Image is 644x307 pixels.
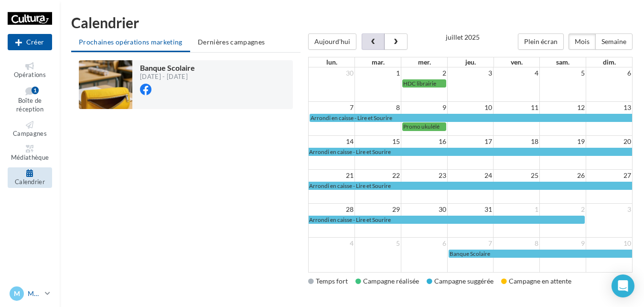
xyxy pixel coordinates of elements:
td: 16 [401,136,448,148]
div: Open Intercom Messenger [612,274,634,297]
a: Calendrier [8,167,52,188]
div: Temps fort [308,276,348,286]
td: 14 [309,136,355,148]
td: 2 [401,67,448,79]
td: 28 [309,204,355,216]
td: 4 [309,238,355,250]
span: Arrondi en caisse - Lire et Sourire [309,148,391,155]
button: Créer [8,34,52,50]
td: 25 [494,170,540,182]
td: 18 [494,136,540,148]
a: Médiathèque [8,143,52,164]
td: 10 [586,238,632,250]
span: Arrondi en caisse - Lire et Sourire [311,114,392,121]
button: Aujourd'hui [308,33,356,50]
td: 1 [494,204,540,216]
span: Boîte de réception [16,97,43,113]
td: 1 [355,67,401,79]
h2: juillet 2025 [446,33,480,41]
td: 22 [355,170,401,182]
p: Mundolsheim [28,289,41,298]
th: mer. [401,57,448,67]
td: 21 [309,170,355,182]
span: Dernières campagnes [198,38,265,46]
span: M [14,289,20,298]
a: Arrondi en caisse - Lire et Sourire [309,148,632,156]
td: 31 [447,204,494,216]
span: Arrondi en caisse - Lire et Sourire [309,216,391,223]
div: Campagne suggérée [427,276,494,286]
th: mar. [355,57,401,67]
button: Semaine [595,33,633,50]
th: ven. [494,57,540,67]
span: Opérations [14,71,46,78]
a: Arrondi en caisse - Lire et Sourire [309,216,585,224]
span: Médiathèque [11,154,49,162]
th: sam. [540,57,586,67]
td: 2 [540,204,586,216]
td: 3 [447,67,494,79]
a: Arrondi en caisse - Lire et Sourire [310,114,632,122]
td: 27 [586,170,632,182]
th: lun. [309,57,355,67]
div: 1 [32,87,39,94]
td: 8 [494,238,540,250]
div: [DATE] - [DATE] [140,74,195,80]
div: Campagne réalisée [355,276,419,286]
a: HDC librairie [402,79,446,88]
td: 4 [494,67,540,79]
td: 30 [309,67,355,79]
td: 6 [401,238,448,250]
td: 30 [401,204,448,216]
td: 5 [540,67,586,79]
span: Banque Scolaire [140,63,195,72]
td: 6 [586,67,632,79]
td: 17 [447,136,494,148]
td: 29 [355,204,401,216]
td: 19 [540,136,586,148]
button: Mois [569,33,596,50]
td: 9 [540,238,586,250]
td: 7 [447,238,494,250]
td: 7 [309,102,355,114]
a: Arrondi en caisse - Lire et Sourire [309,182,632,190]
td: 20 [586,136,632,148]
td: 9 [401,102,448,114]
a: Campagnes [8,119,52,140]
span: HDC librairie [403,80,436,87]
td: 10 [447,102,494,114]
div: Nouvelle campagne [8,34,52,50]
a: Boîte de réception1 [8,85,52,115]
span: Arrondi en caisse - Lire et Sourire [309,182,391,189]
td: 24 [447,170,494,182]
h1: Calendrier [71,15,633,30]
span: Calendrier [15,178,45,186]
td: 12 [540,102,586,114]
a: Opérations [8,60,52,81]
button: Plein écran [518,33,564,50]
a: Promo ukulélé [402,122,446,131]
span: Prochaines opérations marketing [79,38,182,46]
span: Banque Scolaire [450,250,490,257]
td: 5 [355,238,401,250]
td: 23 [401,170,448,182]
td: 3 [586,204,632,216]
th: jeu. [447,57,494,67]
td: 13 [586,102,632,114]
span: Campagnes [13,130,47,137]
td: 15 [355,136,401,148]
th: dim. [586,57,632,67]
a: Banque Scolaire [449,250,632,258]
div: Campagne en attente [501,276,571,286]
a: M Mundolsheim [8,285,52,303]
td: 8 [355,102,401,114]
span: Promo ukulélé [403,123,440,130]
td: 11 [494,102,540,114]
td: 26 [540,170,586,182]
